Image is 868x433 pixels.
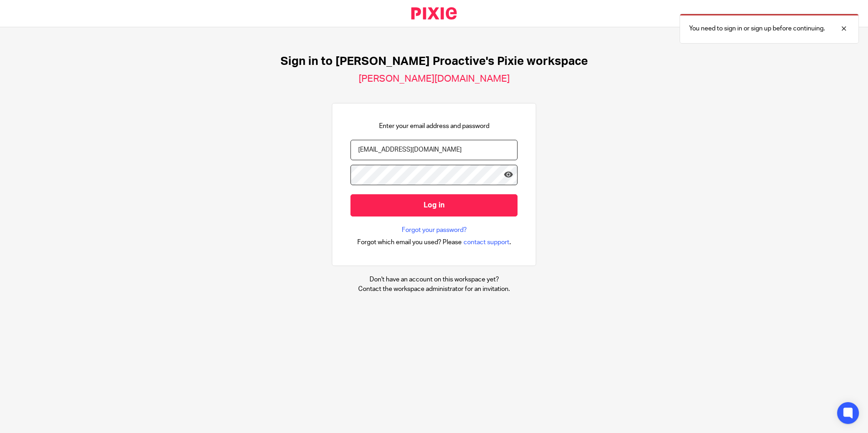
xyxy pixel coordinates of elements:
[350,194,518,216] input: Log in
[358,275,510,284] p: Don't have an account on this workspace yet?
[402,226,467,235] a: Forgot your password?
[464,238,509,247] span: contact support
[358,285,510,294] p: Contact the workspace administrator for an invitation.
[350,140,518,160] input: name@example.com
[357,238,462,247] span: Forgot which email you used? Please
[357,237,511,247] div: .
[281,54,588,69] h1: Sign in to [PERSON_NAME] Proactive's Pixie workspace
[689,24,825,33] p: You need to sign in or sign up before continuing.
[359,73,510,85] h2: [PERSON_NAME][DOMAIN_NAME]
[379,122,489,131] p: Enter your email address and password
